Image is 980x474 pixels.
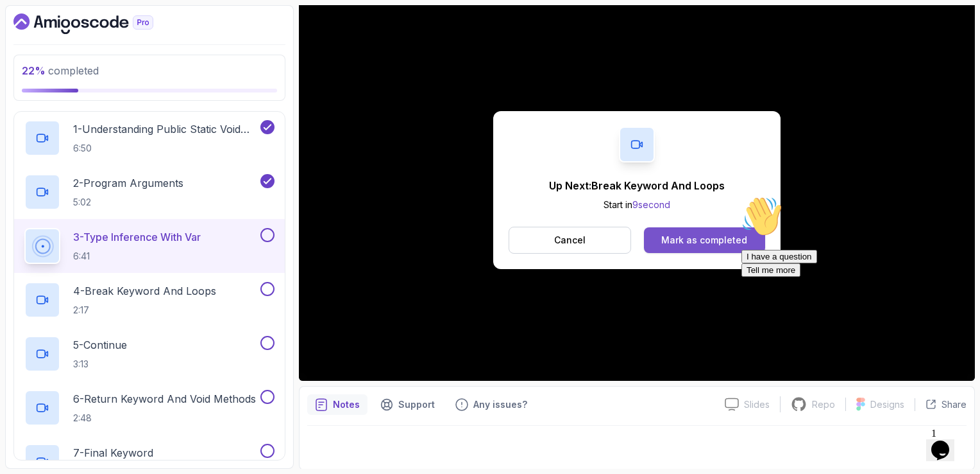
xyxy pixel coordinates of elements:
[22,64,99,77] span: completed
[24,120,275,156] button: 1-Understanding Public Static Void Main6:50
[73,283,216,299] p: 4 - Break Keyword And Loops
[926,423,967,461] iframe: chat widget
[73,358,127,371] p: 3:13
[24,228,275,264] button: 3-Type Inference With Var6:41
[661,234,747,247] div: Mark as completed
[333,398,360,411] p: Notes
[73,445,153,461] p: 7 - Final Keyword
[73,304,216,317] p: 2:17
[736,191,967,416] iframe: chat widget
[73,337,127,353] p: 5 - Continue
[73,196,183,209] p: 5:02
[5,73,64,86] button: Tell me more
[73,412,256,425] p: 2:48
[5,39,127,48] span: Hi! How can we help?
[5,5,236,86] div: 👋Hi! How can we help?I have a questionTell me more
[509,227,631,254] button: Cancel
[398,398,435,411] p: Support
[13,13,183,34] a: Dashboard
[632,199,670,210] span: 9 second
[24,282,275,318] button: 4-Break Keyword And Loops2:17
[549,198,725,211] p: Start in
[307,394,367,415] button: notes button
[473,398,527,411] p: Any issues?
[24,390,275,426] button: 6-Return Keyword And Void Methods2:48
[5,59,81,73] button: I have a question
[24,336,275,372] button: 5-Continue3:13
[554,234,586,247] p: Cancel
[22,64,46,77] span: 22 %
[73,142,258,155] p: 6:50
[73,250,201,263] p: 6:41
[73,175,183,191] p: 2 - Program Arguments
[73,121,258,137] p: 1 - Understanding Public Static Void Main
[5,5,46,46] img: :wave:
[73,391,256,407] p: 6 - Return Keyword And Void Methods
[644,227,765,253] button: Mark as completed
[373,394,443,415] button: Support button
[448,394,535,415] button: Feedback button
[24,174,275,210] button: 2-Program Arguments5:02
[73,229,201,245] p: 3 - Type Inference With Var
[549,178,725,193] p: Up Next: Break Keyword And Loops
